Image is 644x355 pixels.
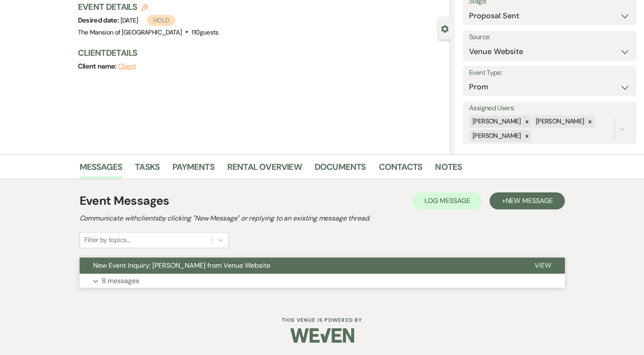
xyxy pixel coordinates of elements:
h2: Communicate with clients by clicking "New Message" or replying to an existing message thread. [80,213,565,223]
span: The Mansion of [GEOGRAPHIC_DATA] [78,28,182,37]
label: Event Type: [469,67,630,79]
label: Assigned Users: [469,102,630,115]
h3: Event Details [78,1,219,13]
span: New Event Inquiry: [PERSON_NAME] from Venue Website [93,261,270,270]
span: View [535,261,551,270]
span: Client name: [78,62,118,71]
span: [DATE] [120,16,176,25]
div: [PERSON_NAME] [470,115,522,128]
span: 110 guests [192,28,218,37]
a: Notes [435,160,462,179]
div: [PERSON_NAME] [533,115,586,128]
div: [PERSON_NAME] [470,130,522,142]
div: Filter by topics... [84,235,130,245]
label: Source: [469,31,630,43]
img: Weven Logo [290,321,354,350]
a: Tasks [135,160,160,179]
span: Log Message [424,196,470,205]
h3: Client Details [78,47,443,59]
a: Documents [315,160,366,179]
span: Desired date: [78,16,120,25]
a: Rental Overview [227,160,302,179]
button: 8 messages [80,274,565,288]
span: Hold [147,15,175,26]
button: View [521,258,565,274]
button: +New Message [489,192,564,209]
button: Client [118,63,136,70]
button: New Event Inquiry: [PERSON_NAME] from Venue Website [80,258,521,274]
button: Close lead details [441,24,449,32]
button: Log Message [412,192,482,209]
span: New Message [505,196,552,205]
p: 8 messages [102,275,139,286]
a: Payments [172,160,215,179]
a: Messages [80,160,123,179]
h1: Event Messages [80,192,169,210]
a: Contacts [379,160,423,179]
